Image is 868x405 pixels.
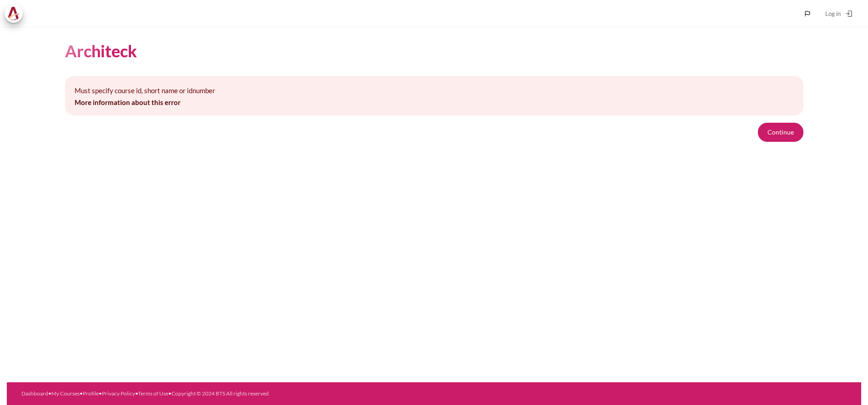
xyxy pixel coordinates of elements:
[21,390,48,397] a: Dashboard
[172,390,269,397] a: Copyright © 2024 BTS All rights reserved
[7,7,20,20] img: Architeck
[5,5,27,23] a: Architeck Architeck
[75,98,181,106] a: More information about this error
[801,7,814,20] button: Languages
[102,390,135,397] a: Privacy Policy
[51,390,80,397] a: My Courses
[83,390,99,397] a: Profile
[818,5,861,23] a: Log in
[65,40,137,62] h1: Architeck
[75,85,794,96] p: Must specify course id, short name or idnumber
[138,390,168,397] a: Terms of Use
[7,27,861,155] section: Content
[825,5,841,22] span: Log in
[21,390,484,398] div: • • • • •
[758,123,803,142] button: Continue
